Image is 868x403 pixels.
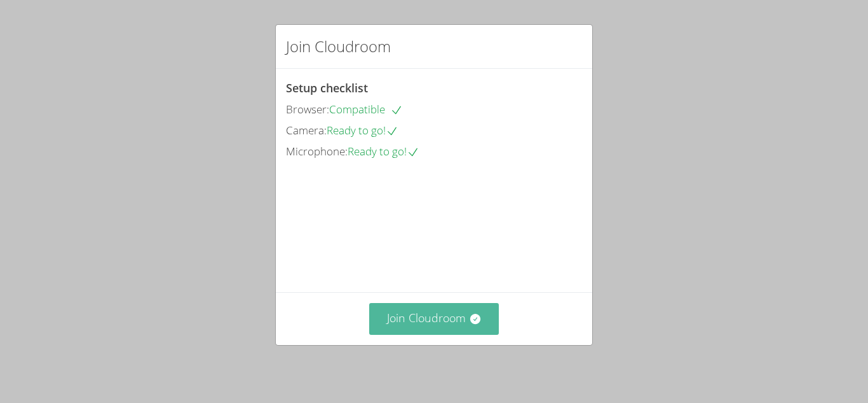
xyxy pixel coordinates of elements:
[286,80,368,95] span: Setup checklist
[286,144,348,159] span: Microphone:
[286,35,391,58] h2: Join Cloudroom
[369,303,499,334] button: Join Cloudroom
[286,123,327,138] span: Camera:
[329,102,403,117] span: Compatible
[348,144,419,159] span: Ready to go!
[327,123,398,138] span: Ready to go!
[286,102,329,117] span: Browser:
